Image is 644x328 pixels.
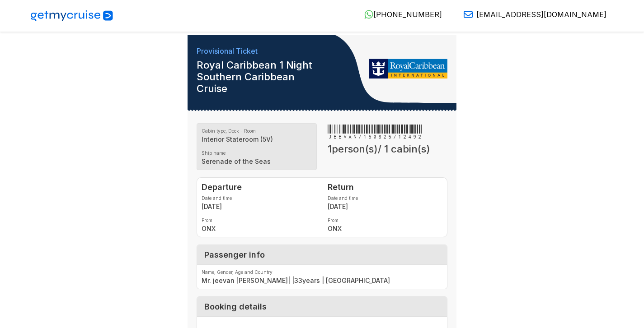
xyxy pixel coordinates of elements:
[202,157,312,165] strong: Serenade of the Seas
[202,150,312,156] label: Ship name
[202,225,317,232] strong: ONX
[202,128,312,134] label: Cabin type, Deck - Room
[197,59,313,94] h1: Royal Caribbean 1 Night Southern Caribbean Cruise
[202,135,312,143] strong: Interior Stateroom (5V)
[328,195,443,201] label: Date and time
[202,269,442,275] label: Name, Gender, Age and Country
[197,297,447,317] div: Booking details
[328,182,443,192] h4: Return
[197,47,313,55] h6: Provisional Ticket
[328,123,448,141] h3: JEEVAN/150825/12492
[476,10,606,19] span: [EMAIL_ADDRESS][DOMAIN_NAME]
[328,203,443,210] strong: [DATE]
[202,217,317,223] label: From
[202,195,317,201] label: Date and time
[197,245,447,265] div: Passenger info
[328,217,443,223] label: From
[328,225,443,232] strong: ONX
[328,143,430,155] span: 1 person(s)/ 1 cabin(s)
[202,182,317,192] h4: Departure
[202,203,317,210] strong: [DATE]
[456,10,606,19] a: [EMAIL_ADDRESS][DOMAIN_NAME]
[464,10,473,19] img: Email
[357,10,442,19] a: [PHONE_NUMBER]
[364,10,373,19] img: WhatsApp
[373,10,442,19] span: [PHONE_NUMBER]
[202,277,442,284] strong: Mr. jeevan [PERSON_NAME] | | 33 years | [GEOGRAPHIC_DATA]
